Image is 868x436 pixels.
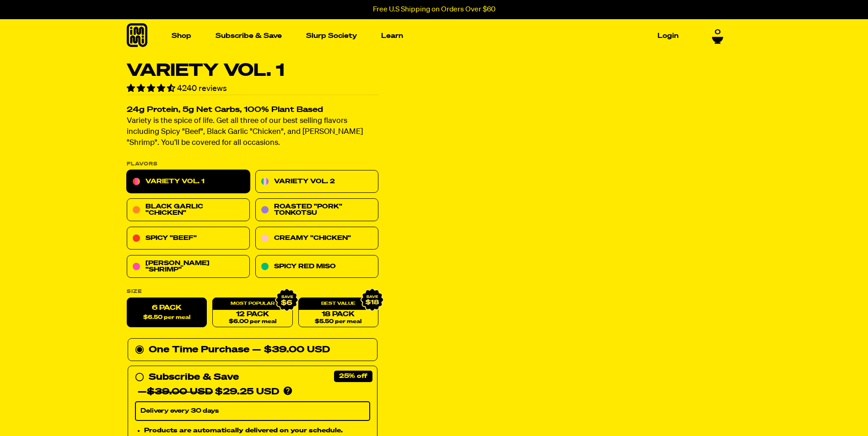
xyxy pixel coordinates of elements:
a: Roasted "Pork" Tonkotsu [255,199,378,222]
label: Size [127,289,378,294]
span: 4.55 stars [127,85,177,93]
span: $5.50 per meal [315,319,361,325]
a: 18 Pack$5.50 per meal [298,298,378,328]
a: Spicy "Beef" [127,227,250,250]
div: — $29.25 USD [138,385,279,399]
p: Flavors [127,162,378,167]
a: 12 Pack$6.00 per meal [212,298,292,328]
span: $6.50 per meal [143,315,190,321]
nav: Main navigation [168,19,682,53]
p: Free U.S Shipping on Orders Over $60 [373,5,496,14]
label: 6 Pack [127,298,207,328]
div: Subscribe & Save [149,370,239,385]
div: One Time Purchase [135,343,370,357]
a: Black Garlic "Chicken" [127,199,250,222]
select: Subscribe & Save —$39.00 USD$29.25 USD Products are automatically delivered on your schedule. No ... [135,402,370,421]
a: Variety Vol. 1 [127,170,250,193]
div: — $39.00 USD [252,343,330,357]
a: Subscribe & Save [212,29,286,43]
a: Learn [377,29,407,43]
a: Spicy Red Miso [255,255,378,278]
span: $6.00 per meal [228,319,276,325]
del: $39.00 USD [147,388,213,397]
a: [PERSON_NAME] "Shrimp" [127,255,250,278]
h1: Variety Vol. 1 [127,62,378,80]
a: Slurp Society [302,29,361,43]
a: Shop [168,29,195,43]
p: Variety is the spice of life. Get all three of our best selling flavors including Spicy "Beef", B... [127,116,378,149]
li: Products are automatically delivered on your schedule. [144,425,370,436]
a: Variety Vol. 2 [255,170,378,193]
span: 4240 reviews [177,85,227,93]
span: 0 [715,28,721,36]
a: Login [654,29,682,43]
a: 0 [712,28,723,43]
a: Creamy "Chicken" [255,227,378,250]
h2: 24g Protein, 5g Net Carbs, 100% Plant Based [127,106,378,114]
